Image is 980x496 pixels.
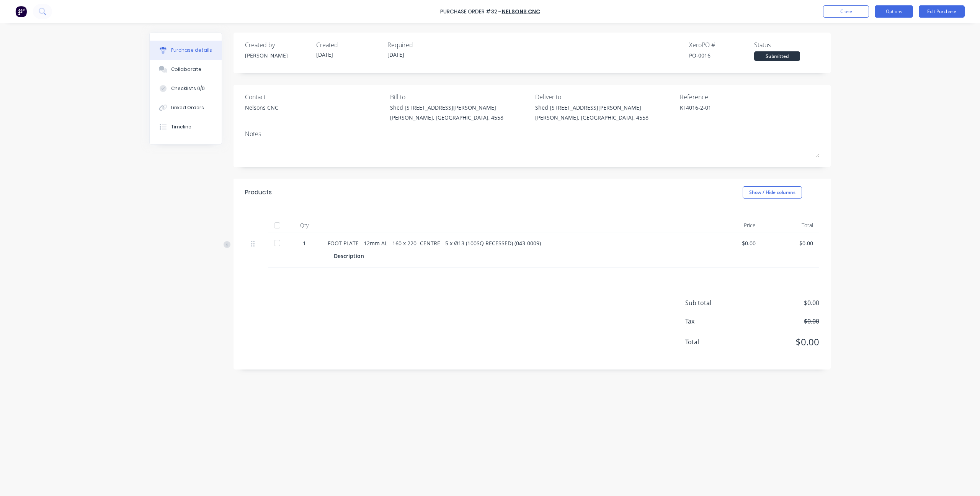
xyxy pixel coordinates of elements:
div: Status [754,40,819,49]
div: Shed [STREET_ADDRESS][PERSON_NAME] [390,103,503,112]
div: FOOT PLATE - 12mm AL - 160 x 220 -CENTRE - 5 x Ø13 (100SQ RECESSED) (043-0009) [328,239,698,247]
button: Collaborate [150,60,222,79]
div: [PERSON_NAME], [GEOGRAPHIC_DATA], 4558 [535,113,648,122]
div: Notes [245,129,819,138]
div: $0.00 [710,239,756,247]
div: $0.00 [768,239,813,247]
div: Description [334,250,370,261]
button: Edit Purchase [919,5,965,18]
div: Deliver to [535,92,675,102]
div: Nelsons CNC [245,103,278,112]
span: $0.00 [743,298,819,307]
div: Required [387,40,452,49]
button: Options [875,5,913,18]
button: Linked Orders [150,98,222,117]
div: Shed [STREET_ADDRESS][PERSON_NAME] [535,103,648,112]
button: Show / Hide columns [743,186,802,199]
div: 1 [293,239,315,247]
div: Contact [245,92,384,102]
div: Purchase details [171,47,212,54]
div: Bill to [390,92,529,102]
a: Nelsons CNC [502,8,540,15]
div: Total [762,218,819,233]
span: Tax [685,317,743,326]
button: Purchase details [150,41,222,60]
div: [PERSON_NAME], [GEOGRAPHIC_DATA], 4558 [390,113,503,122]
div: Submitted [754,51,800,61]
textarea: KF4016-2-01 [680,103,776,121]
button: Close [823,5,869,18]
div: Linked Orders [171,104,204,111]
div: Qty [287,218,322,233]
button: Checklists 0/0 [150,79,222,98]
div: Timeline [171,123,191,130]
div: Collaborate [171,66,201,73]
span: $0.00 [743,317,819,326]
div: Purchase Order #32 - [440,8,501,16]
span: Total [685,337,743,347]
div: Reference [680,92,819,102]
div: Price [704,218,762,233]
div: Xero PO # [689,40,754,49]
div: [PERSON_NAME] [245,51,310,59]
img: Factory [15,6,27,17]
div: PO-0016 [689,51,754,59]
div: Created [316,40,381,49]
button: Timeline [150,117,222,136]
div: Checklists 0/0 [171,85,205,92]
div: Created by [245,40,310,49]
div: Products [245,188,272,197]
span: Sub total [685,298,743,307]
span: $0.00 [743,335,819,349]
